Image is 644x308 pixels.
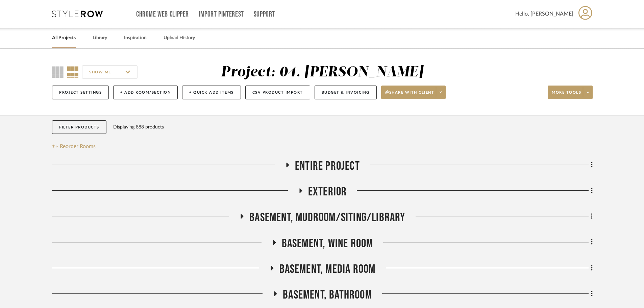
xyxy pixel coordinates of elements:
span: Exterior [308,185,347,199]
button: Budget & Invoicing [315,86,377,99]
a: Support [254,11,275,17]
a: Inspiration [124,33,147,43]
button: Project Settings [52,86,109,99]
div: Displaying 888 products [113,120,164,134]
a: Import Pinterest [199,11,244,17]
a: Library [93,33,107,43]
span: Basement, Mudroom/Siting/Library [249,210,405,225]
span: Reorder Rooms [60,142,96,150]
a: Upload History [164,33,195,43]
a: All Projects [52,33,76,43]
span: Share with client [385,90,435,100]
span: Basement, Bathroom [283,288,372,302]
span: Basement, Wine Room [282,236,373,251]
span: More tools [552,90,581,100]
span: Entire Project [295,159,360,173]
button: CSV Product Import [245,86,310,99]
button: More tools [548,86,593,99]
a: Chrome Web Clipper [136,11,189,17]
button: Reorder Rooms [52,142,96,150]
span: Basement, Media Room [279,262,376,277]
button: + Quick Add Items [182,86,241,99]
button: Share with client [381,86,446,99]
button: + Add Room/Section [113,86,178,99]
button: Filter Products [52,120,106,134]
div: Project: 04. [PERSON_NAME] [221,65,423,79]
span: Hello, [PERSON_NAME] [515,10,573,18]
